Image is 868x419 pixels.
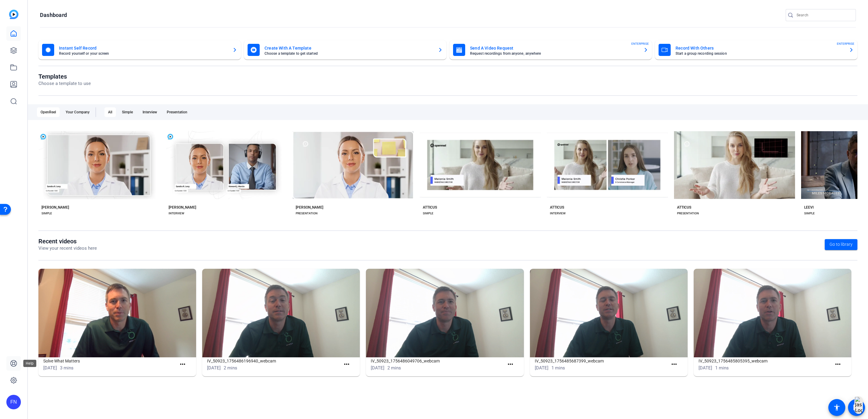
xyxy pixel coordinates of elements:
div: [PERSON_NAME] [41,205,69,210]
mat-card-title: Create With A Template [265,44,433,52]
img: blue-gradient.svg [9,10,18,19]
button: Record With OthersStart a group recording sessionENTERPRISE [655,40,857,60]
span: 1 mins [551,365,565,371]
div: OpenReel [37,107,60,117]
span: 2 mins [387,365,401,371]
input: Search [797,11,851,19]
div: Simple [118,107,136,117]
div: LEEVI [804,205,814,210]
h1: IV_50923_1756485687399_webcam [535,357,668,365]
button: Create With A TemplateChoose a template to get started [244,40,446,60]
div: INTERVIEW [169,211,184,216]
div: All [104,107,116,117]
button: Instant Self RecordRecord yourself or your screen [38,40,241,60]
mat-icon: more_horiz [507,361,514,368]
button: Send A Video RequestRequest recordings from anyone, anywhereENTERPRISE [449,40,652,60]
span: [DATE] [207,365,221,371]
div: [PERSON_NAME] [169,205,196,210]
mat-icon: message [853,404,860,411]
div: ATTICUS [677,205,691,210]
mat-card-title: Instant Self Record [59,44,228,52]
img: IV_50923_1756486196940_webcam [202,269,360,357]
span: 1 mins [715,365,729,371]
div: SIMPLE [804,211,815,216]
span: [DATE] [371,365,384,371]
p: Choose a template to use [38,80,91,87]
h1: IV_50923_1756486196940_webcam [207,357,340,365]
div: [PERSON_NAME] [296,205,323,210]
span: ENTERPRISE [837,41,854,46]
h1: IV_50923_1756486049706_webcam [371,357,504,365]
div: PRESENTATION [296,211,317,216]
h1: Templates [38,73,91,80]
span: [DATE] [43,365,57,371]
div: SIMPLE [423,211,433,216]
a: Go to library [825,239,857,250]
img: Solve What Matters [38,269,196,357]
h1: Solve What Matters [43,357,176,365]
div: INTERVIEW [550,211,566,216]
div: ATTICUS [423,205,437,210]
mat-icon: more_horiz [670,361,678,368]
h1: IV_50923_1756485805395_webcam [699,357,832,365]
h1: Recent videos [38,238,97,245]
mat-card-subtitle: Choose a template to get started [265,52,433,55]
mat-card-subtitle: Start a group recording session [676,52,844,55]
h1: Dashboard [40,11,67,19]
mat-card-subtitle: Request recordings from anyone, anywhere [470,52,639,55]
mat-card-title: Send A Video Request [470,44,639,52]
span: ENTERPRISE [631,41,649,46]
span: 3 mins [60,365,74,371]
img: IV_50923_1756486049706_webcam [366,269,524,357]
span: [DATE] [699,365,712,371]
div: Your Company [62,107,93,117]
div: FN [6,395,21,409]
span: [DATE] [535,365,548,371]
div: PRESENTATION [677,211,699,216]
span: 2 mins [224,365,237,371]
span: Go to library [830,241,853,248]
mat-icon: more_horiz [179,361,186,368]
mat-card-title: Record With Others [676,44,844,52]
div: SIMPLE [41,211,52,216]
mat-icon: more_horiz [834,361,842,368]
img: IV_50923_1756485805395_webcam [694,269,851,357]
mat-icon: accessibility [833,404,840,411]
p: View your recent videos here [38,245,97,252]
img: IV_50923_1756485687399_webcam [530,269,688,357]
mat-card-subtitle: Record yourself or your screen [59,52,228,55]
mat-icon: more_horiz [343,361,350,368]
div: Presentation [163,107,191,117]
div: Interview [139,107,161,117]
div: Help [23,360,36,367]
div: ATTICUS [550,205,564,210]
